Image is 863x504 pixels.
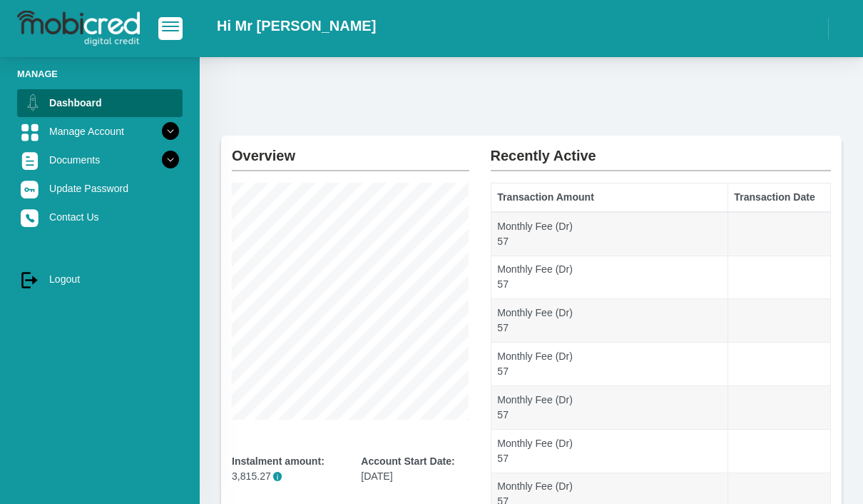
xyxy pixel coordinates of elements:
td: Monthly Fee (Dr) 57 [491,343,727,386]
b: Account Start Date: [361,455,454,467]
td: Monthly Fee (Dr) 57 [491,385,727,429]
img: logo-mobicred.svg [17,11,140,46]
div: [DATE] [361,454,469,484]
li: Manage [17,67,183,81]
a: Logout [17,266,183,293]
h2: Hi Mr [PERSON_NAME] [217,17,376,34]
th: Transaction Amount [491,183,727,212]
a: Manage Account [17,118,183,145]
th: Transaction Date [727,183,830,212]
td: Monthly Fee (Dr) 57 [491,212,727,256]
h2: Recently Active [491,136,832,164]
td: Monthly Fee (Dr) 57 [491,299,727,343]
h2: Overview [232,136,469,164]
p: 3,815.27 [232,469,339,484]
a: Documents [17,146,183,173]
b: Instalment amount: [232,455,325,467]
td: Monthly Fee (Dr) 57 [491,429,727,473]
a: Dashboard [17,89,183,116]
a: Update Password [17,175,183,202]
span: i [273,472,282,481]
td: Monthly Fee (Dr) 57 [491,256,727,299]
a: Contact Us [17,203,183,231]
